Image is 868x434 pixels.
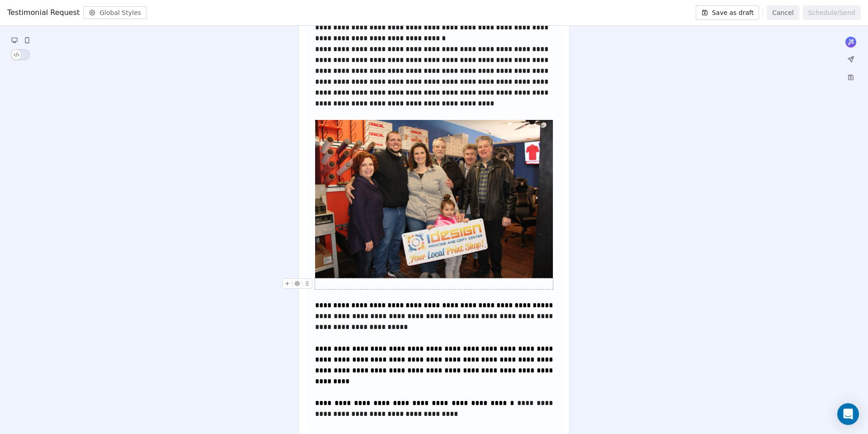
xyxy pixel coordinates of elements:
[7,7,80,18] span: Testimonial Request
[837,403,859,425] div: Open Intercom Messenger
[83,6,146,19] button: Global Styles
[767,5,799,20] button: Cancel
[696,5,759,20] button: Save as draft
[803,5,861,20] button: Schedule/Send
